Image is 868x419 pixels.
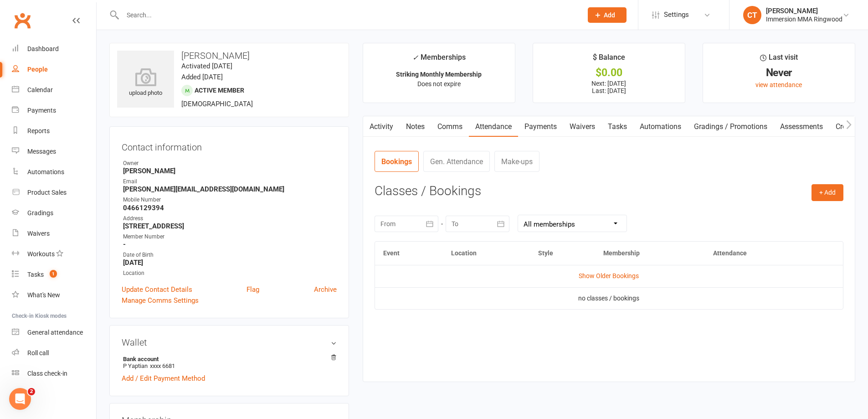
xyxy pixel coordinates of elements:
[123,251,337,259] div: Date of Birth
[541,68,677,78] div: $0.00
[123,240,337,248] strong: -
[363,116,400,137] a: Activity
[12,141,96,162] a: Messages
[27,45,59,52] div: Dashboard
[579,272,639,279] a: Show Older Bookings
[593,52,625,68] div: $ Balance
[604,11,615,19] span: Add
[27,271,44,278] div: Tasks
[11,9,34,32] a: Clubworx
[766,7,842,15] div: [PERSON_NAME]
[760,52,798,68] div: Last visit
[195,87,244,94] span: Active member
[123,233,337,241] div: Member Number
[469,116,518,137] a: Attendance
[443,242,530,265] th: Location
[12,59,96,80] a: People
[664,5,689,25] span: Settings
[117,68,174,98] div: upload photo
[12,162,96,182] a: Automations
[122,295,199,306] a: Manage Comms Settings
[9,388,31,410] iframe: Intercom live chat
[120,9,576,21] input: Search...
[755,81,802,88] a: view attendance
[122,337,337,347] h3: Wallet
[595,242,705,265] th: Membership
[705,242,809,265] th: Attendance
[12,264,96,285] a: Tasks 1
[314,284,337,295] a: Archive
[12,322,96,343] a: General attendance kiosk mode
[27,349,49,357] div: Roll call
[123,167,337,175] strong: [PERSON_NAME]
[375,287,843,309] td: no classes / bookings
[412,52,466,68] div: Memberships
[123,356,332,362] strong: Bank account
[28,388,35,395] span: 2
[181,62,232,70] time: Activated [DATE]
[766,15,842,23] div: Immersion MMA Ringwood
[12,80,96,100] a: Calendar
[633,116,688,137] a: Automations
[27,107,56,114] div: Payments
[375,184,843,198] h3: Classes / Bookings
[123,214,337,223] div: Address
[12,39,96,59] a: Dashboard
[27,168,64,176] div: Automations
[27,86,53,93] div: Calendar
[423,151,490,172] a: Gen. Attendance
[812,184,843,201] button: + Add
[247,284,259,295] a: Flag
[588,7,627,23] button: Add
[27,189,67,196] div: Product Sales
[123,204,337,212] strong: 0466129394
[400,116,431,137] a: Notes
[122,354,337,371] li: P Yaptian
[27,230,50,237] div: Waivers
[375,242,443,265] th: Event
[12,121,96,141] a: Reports
[117,51,341,61] h3: [PERSON_NAME]
[12,182,96,203] a: Product Sales
[375,151,419,172] a: Bookings
[12,363,96,384] a: Class kiosk mode
[27,329,83,336] div: General attendance
[27,250,55,258] div: Workouts
[518,116,563,137] a: Payments
[688,116,774,137] a: Gradings / Promotions
[12,223,96,244] a: Waivers
[12,343,96,363] a: Roll call
[123,185,337,193] strong: [PERSON_NAME][EMAIL_ADDRESS][DOMAIN_NAME]
[12,203,96,223] a: Gradings
[541,80,677,94] p: Next: [DATE] Last: [DATE]
[563,116,601,137] a: Waivers
[12,285,96,305] a: What's New
[774,116,829,137] a: Assessments
[181,73,223,81] time: Added [DATE]
[122,373,205,384] a: Add / Edit Payment Method
[27,127,50,134] div: Reports
[123,269,337,278] div: Location
[396,71,482,78] strong: Striking Monthly Membership
[122,139,337,152] h3: Contact information
[12,100,96,121] a: Payments
[412,53,418,62] i: ✓
[123,159,337,168] div: Owner
[743,6,761,24] div: CT
[150,362,175,369] span: xxxx 6681
[123,259,337,267] strong: [DATE]
[601,116,633,137] a: Tasks
[27,370,67,377] div: Class check-in
[181,100,253,108] span: [DEMOGRAPHIC_DATA]
[417,80,461,88] span: Does not expire
[27,209,53,217] div: Gradings
[12,244,96,264] a: Workouts
[27,66,48,73] div: People
[494,151,539,172] a: Make-ups
[122,284,192,295] a: Update Contact Details
[530,242,595,265] th: Style
[123,222,337,230] strong: [STREET_ADDRESS]
[27,148,56,155] div: Messages
[123,196,337,204] div: Mobile Number
[27,291,60,299] div: What's New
